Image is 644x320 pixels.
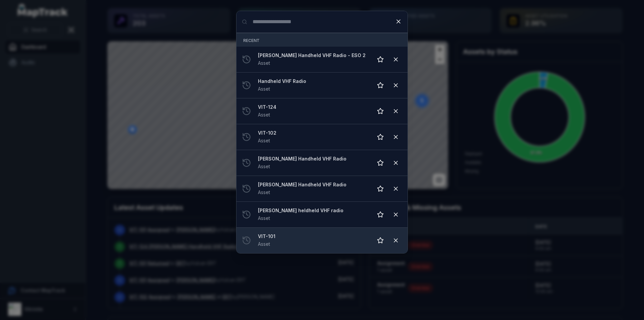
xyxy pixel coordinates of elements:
[258,52,367,67] a: [PERSON_NAME] Handheld VHF Radio - ESO 2Asset
[258,104,367,119] a: VIT-124Asset
[258,155,367,170] a: [PERSON_NAME] Handheld VHF RadioAsset
[258,112,270,118] span: Asset
[258,207,367,222] a: [PERSON_NAME] heldheld VHF radioAsset
[258,233,367,248] a: VIT-101Asset
[258,189,270,195] span: Asset
[258,78,367,93] a: Handheld VHF RadioAsset
[258,181,367,196] a: [PERSON_NAME] Handheld VHF RadioAsset
[258,130,367,136] strong: VIT-102
[258,181,367,188] strong: [PERSON_NAME] Handheld VHF Radio
[258,130,367,144] a: VIT-102Asset
[258,104,367,110] strong: VIT-124
[258,60,270,66] span: Asset
[258,207,367,214] strong: [PERSON_NAME] heldheld VHF radio
[258,233,367,240] strong: VIT-101
[258,86,270,92] span: Asset
[258,215,270,221] span: Asset
[258,241,270,247] span: Asset
[258,155,367,162] strong: [PERSON_NAME] Handheld VHF Radio
[258,78,367,85] strong: Handheld VHF Radio
[258,164,270,169] span: Asset
[258,138,270,143] span: Asset
[258,52,367,59] strong: [PERSON_NAME] Handheld VHF Radio - ESO 2
[243,38,260,43] span: Recent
